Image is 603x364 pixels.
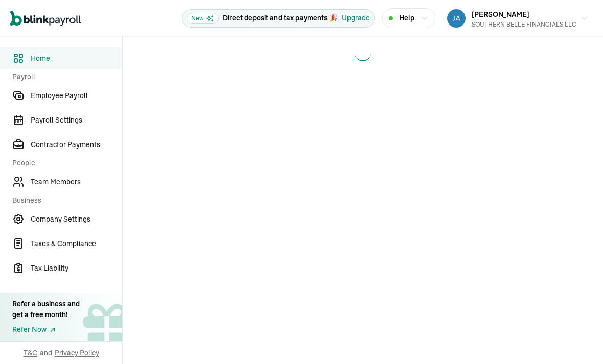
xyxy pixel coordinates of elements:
[12,158,116,168] span: People
[24,348,37,358] span: T&C
[552,315,603,364] iframe: Chat Widget
[31,115,122,126] span: Payroll Settings
[12,71,116,82] span: Payroll
[10,4,81,33] nav: Global
[31,90,122,101] span: Employee Payroll
[443,6,593,31] button: [PERSON_NAME]SOUTHERN BELLE FINANCIALS LLC
[12,324,80,335] a: Refer Now
[31,53,122,64] span: Home
[12,195,116,206] span: Business
[31,139,122,150] span: Contractor Payments
[399,13,414,23] span: Help
[12,299,80,320] div: Refer a business and get a free month!
[472,20,576,29] div: SOUTHERN BELLE FINANCIALS LLC
[31,263,122,274] span: Tax Liability
[382,8,435,28] button: Help
[472,10,529,19] span: [PERSON_NAME]
[187,13,219,24] span: New
[223,13,338,23] p: Direct deposit and tax payments 🎉
[31,177,122,187] span: Team Members
[55,348,99,358] span: Privacy Policy
[342,13,370,23] button: Upgrade
[31,214,122,225] span: Company Settings
[31,238,122,249] span: Taxes & Compliance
